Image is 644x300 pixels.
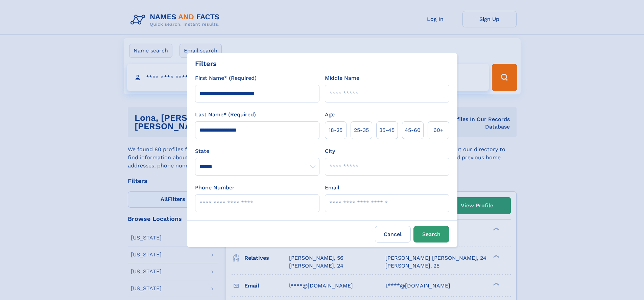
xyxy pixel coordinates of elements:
label: State [195,147,319,155]
span: 45‑60 [405,126,421,134]
label: Last Name* (Required) [195,111,256,119]
label: Phone Number [195,184,235,192]
label: Email [325,184,339,192]
span: 35‑45 [379,126,395,134]
label: Middle Name [325,74,359,82]
span: 60+ [433,126,444,134]
span: 25‑35 [354,126,369,134]
label: City [325,147,335,155]
span: 18‑25 [329,126,342,134]
label: Cancel [375,226,411,243]
label: First Name* (Required) [195,74,257,82]
button: Search [413,226,449,243]
label: Age [325,111,335,119]
div: Filters [195,59,217,69]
